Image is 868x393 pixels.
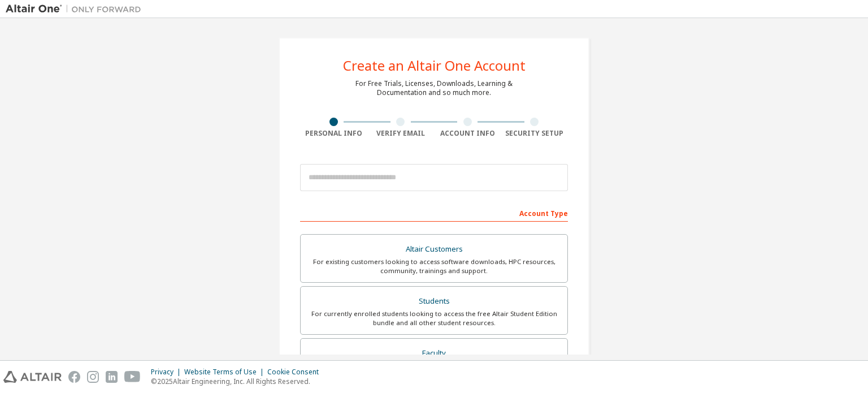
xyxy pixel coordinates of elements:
div: Altair Customers [307,241,561,257]
p: © 2025 Altair Engineering, Inc. All Rights Reserved. [151,377,325,386]
img: youtube.svg [124,371,141,383]
div: Account Info [434,129,501,138]
img: instagram.svg [87,371,99,383]
img: Altair One [6,3,147,15]
div: For currently enrolled students looking to access the free Altair Student Edition bundle and all ... [307,309,561,327]
div: Faculty [307,346,561,361]
div: Cookie Consent [267,368,325,377]
div: For existing customers looking to access software downloads, HPC resources, community, trainings ... [307,257,561,275]
div: Privacy [151,368,184,377]
div: Account Type [300,204,568,222]
div: Website Terms of Use [184,368,267,377]
div: Students [307,293,561,309]
div: For Free Trials, Licenses, Downloads, Learning & Documentation and so much more. [355,79,513,97]
div: Verify Email [367,129,435,138]
div: Security Setup [501,129,568,138]
div: Create an Altair One Account [343,59,526,72]
div: Personal Info [300,129,367,138]
img: altair_logo.svg [3,371,62,383]
img: facebook.svg [68,371,80,383]
img: linkedin.svg [106,371,118,383]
